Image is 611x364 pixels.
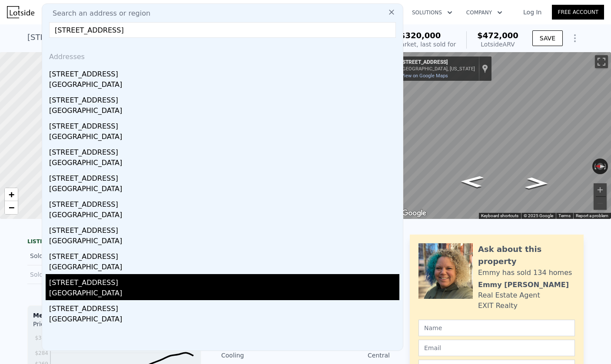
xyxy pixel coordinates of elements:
[49,288,399,300] div: [GEOGRAPHIC_DATA]
[49,144,399,158] div: [STREET_ADDRESS]
[513,8,552,17] a: Log In
[49,92,399,106] div: [STREET_ADDRESS]
[398,52,611,219] div: Street View
[30,250,107,261] div: Sold
[398,52,611,219] div: Map
[46,8,150,19] span: Search an address or region
[305,351,390,360] div: Central
[49,79,399,92] div: [GEOGRAPHIC_DATA]
[35,335,48,341] tspan: $304
[594,183,607,196] button: Zoom in
[478,280,569,290] div: Emmy [PERSON_NAME]
[385,40,456,49] div: Off Market, last sold for
[552,5,604,20] a: Free Account
[450,173,493,190] path: Go North, N Wheaton Ave
[478,268,572,278] div: Emmy has sold 134 homes
[418,320,575,336] input: Name
[592,159,597,174] button: Rotate counterclockwise
[49,106,399,118] div: [GEOGRAPHIC_DATA]
[49,300,399,314] div: [STREET_ADDRESS]
[5,188,18,201] a: Zoom in
[400,31,441,40] span: $320,000
[49,236,399,248] div: [GEOGRAPHIC_DATA]
[33,311,196,320] div: Median Sale
[418,340,575,356] input: Email
[49,262,399,274] div: [GEOGRAPHIC_DATA]
[400,208,428,219] img: Google
[515,175,559,192] path: Go South, N Wheaton Ave
[604,159,608,174] button: Rotate clockwise
[401,73,448,79] a: View on Google Maps
[478,243,575,268] div: Ask about this property
[49,118,399,132] div: [STREET_ADDRESS]
[9,202,14,213] span: −
[482,64,488,73] a: Show location on map
[5,201,18,214] a: Zoom out
[49,66,399,79] div: [STREET_ADDRESS]
[524,213,553,218] span: © 2025 Google
[49,158,399,170] div: [GEOGRAPHIC_DATA]
[9,189,14,200] span: +
[576,213,608,218] a: Report a problem
[49,210,399,222] div: [GEOGRAPHIC_DATA]
[477,31,518,40] span: $472,000
[49,314,399,326] div: [GEOGRAPHIC_DATA]
[405,5,459,20] button: Solutions
[478,301,518,311] div: EXIT Realty
[566,30,584,47] button: Show Options
[401,66,475,72] div: [GEOGRAPHIC_DATA], [US_STATE]
[401,59,475,66] div: [STREET_ADDRESS]
[49,132,399,144] div: [GEOGRAPHIC_DATA]
[49,184,399,196] div: [GEOGRAPHIC_DATA]
[49,248,399,262] div: [STREET_ADDRESS]
[221,351,305,360] div: Cooling
[478,290,540,301] div: Real Estate Agent
[49,222,399,236] div: [STREET_ADDRESS]
[592,162,608,170] button: Reset the view
[35,350,48,356] tspan: $284
[595,55,608,68] button: Toggle fullscreen view
[27,31,184,43] div: [STREET_ADDRESS] , Wheaton , IL 60187
[594,197,607,210] button: Zoom out
[558,213,571,218] a: Terms
[33,320,114,334] div: Price per Square Foot
[46,45,399,66] div: Addresses
[477,40,518,49] div: Lotside ARV
[49,196,399,210] div: [STREET_ADDRESS]
[49,22,396,38] input: Enter an address, city, region, neighborhood or zip code
[49,274,399,288] div: [STREET_ADDRESS]
[7,6,34,18] img: Lotside
[30,269,107,280] div: Sold
[27,238,201,247] div: LISTING & SALE HISTORY
[459,5,509,20] button: Company
[49,170,399,184] div: [STREET_ADDRESS]
[400,208,428,219] a: Open this area in Google Maps (opens a new window)
[481,213,518,219] button: Keyboard shortcuts
[532,30,563,46] button: SAVE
